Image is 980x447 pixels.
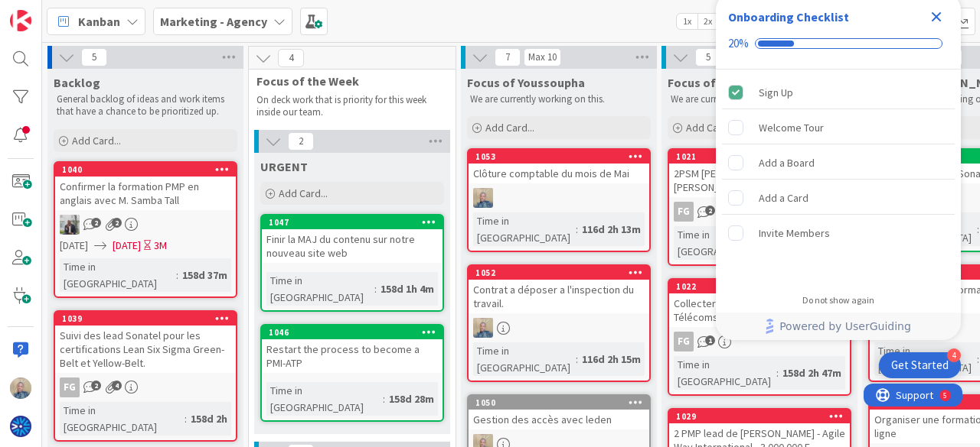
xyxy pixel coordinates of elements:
[722,111,955,144] div: Welcome Tour is incomplete.
[467,148,651,252] a: 1053Clôture comptable du mois de MaiYDTime in [GEOGRAPHIC_DATA]:116d 2h 13m
[60,238,88,254] span: [DATE]
[669,150,850,197] div: 10212PSM [PERSON_NAME] et [PERSON_NAME] @ 3FPT - 3 127 000 F
[279,186,328,200] span: Add Card...
[473,188,493,208] img: YD
[891,358,949,373] div: Get Started
[674,356,776,390] div: Time in [GEOGRAPHIC_DATA]
[377,280,438,297] div: 158d 1h 4m
[473,318,493,338] img: YD
[55,326,236,373] div: Suivi des lead Sonatel pour les certifications Lean Six Sigma Green-Belt et Yellow-Belt.
[55,312,236,326] div: 1039
[262,339,443,373] div: Restart the process to become a PMI-ATP
[10,10,31,31] img: Visit kanbanzone.com
[187,410,231,427] div: 158d 2h
[879,352,961,378] div: Open Get Started checklist, remaining modules: 4
[874,342,977,376] div: Time in [GEOGRAPHIC_DATA]
[160,14,267,29] b: Marketing - Agency
[374,280,377,297] span: :
[78,12,120,31] span: Kanban
[469,266,649,280] div: 1052
[728,37,749,50] div: 20%
[473,342,576,376] div: Time in [GEOGRAPHIC_DATA]
[55,177,236,210] div: Confirmer la formation PMP en anglais avec M. Samba Tall
[578,221,645,238] div: 116d 2h 13m
[759,189,808,207] div: Add a Card
[722,216,955,250] div: Invite Members is incomplete.
[113,238,141,254] span: [DATE]
[288,132,314,151] span: 2
[977,221,979,238] span: :
[724,313,953,340] a: Powered by UserGuiding
[154,238,167,254] div: 3M
[669,280,850,327] div: 1022Collecter paiement - 3FTP Univers Télécoms - 3 186 000 F
[469,280,649,313] div: Contrat a déposer a l'inspection du travail.
[669,280,850,293] div: 1022
[485,121,534,134] span: Add Card...
[705,206,715,215] span: 2
[80,6,83,18] div: 5
[269,327,443,338] div: 1046
[977,351,979,368] span: :
[669,332,850,351] div: FG
[112,381,122,390] span: 4
[57,93,234,118] p: General backlog of ideas and work items that have a chance to be prioritized up.
[475,397,649,408] div: 1050
[674,226,776,260] div: Time in [GEOGRAPHIC_DATA]
[716,70,961,284] div: Checklist items
[262,326,443,339] div: 1046
[779,317,911,335] span: Powered by UserGuiding
[576,221,578,238] span: :
[473,212,576,246] div: Time in [GEOGRAPHIC_DATA]
[668,278,851,396] a: 1022Collecter paiement - 3FTP Univers Télécoms - 3 186 000 FFGTime in [GEOGRAPHIC_DATA]:158d 2h 47m
[576,351,578,368] span: :
[55,163,236,210] div: 1040Confirmer la formation PMP en anglais avec M. Samba Tall
[54,75,100,90] span: Backlog
[266,272,374,306] div: Time in [GEOGRAPHIC_DATA]
[91,381,101,390] span: 2
[278,49,304,67] span: 4
[669,164,850,197] div: 2PSM [PERSON_NAME] et [PERSON_NAME] @ 3FPT - 3 127 000 F
[722,146,955,180] div: Add a Board is incomplete.
[60,402,185,436] div: Time in [GEOGRAPHIC_DATA]
[55,312,236,373] div: 1039Suivi des lead Sonatel pour les certifications Lean Six Sigma Green-Belt et Yellow-Belt.
[385,390,438,407] div: 158d 28m
[383,390,385,407] span: :
[469,150,649,183] div: 1053Clôture comptable du mois de Mai
[81,48,107,66] span: 5
[54,161,237,298] a: 1040Confirmer la formation PMP en anglais avec M. Samba TallAG[DATE][DATE]3MTime in [GEOGRAPHIC_D...
[55,215,236,235] div: AG
[469,396,649,410] div: 1050
[266,382,383,416] div: Time in [GEOGRAPHIC_DATA]
[260,214,444,312] a: 1047Finir la MAJ du contenu sur notre nouveau site webTime in [GEOGRAPHIC_DATA]:158d 1h 4m
[10,416,31,437] img: avatar
[262,215,443,229] div: 1047
[671,93,848,105] p: We are currently working on this.
[256,94,437,119] p: On deck work that is priority for this week inside our team.
[669,410,850,423] div: 1029
[686,121,735,134] span: Add Card...
[669,150,850,164] div: 1021
[469,188,649,208] div: YD
[676,281,850,292] div: 1022
[467,264,651,382] a: 1052Contrat a déposer a l'inspection du travail.YDTime in [GEOGRAPHIC_DATA]:116d 2h 15m
[728,8,849,26] div: Onboarding Checklist
[469,410,649,429] div: Gestion des accès avec leden
[470,93,648,105] p: We are currently working on this.
[495,48,521,66] span: 7
[54,310,237,442] a: 1039Suivi des lead Sonatel pour les certifications Lean Six Sigma Green-Belt et Yellow-Belt.FGTim...
[668,75,811,90] span: Focus of Fodé
[91,218,101,228] span: 2
[676,411,850,422] div: 1029
[469,150,649,164] div: 1053
[759,83,793,102] div: Sign Up
[176,267,178,283] span: :
[178,267,231,283] div: 158d 37m
[469,396,649,429] div: 1050Gestion des accès avec leden
[728,37,949,50] div: Checklist progress: 20%
[262,326,443,373] div: 1046Restart the process to become a PMI-ATP
[475,267,649,278] div: 1052
[947,348,961,362] div: 4
[759,154,815,172] div: Add a Board
[72,134,121,147] span: Add Card...
[469,164,649,183] div: Clôture comptable du mois de Mai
